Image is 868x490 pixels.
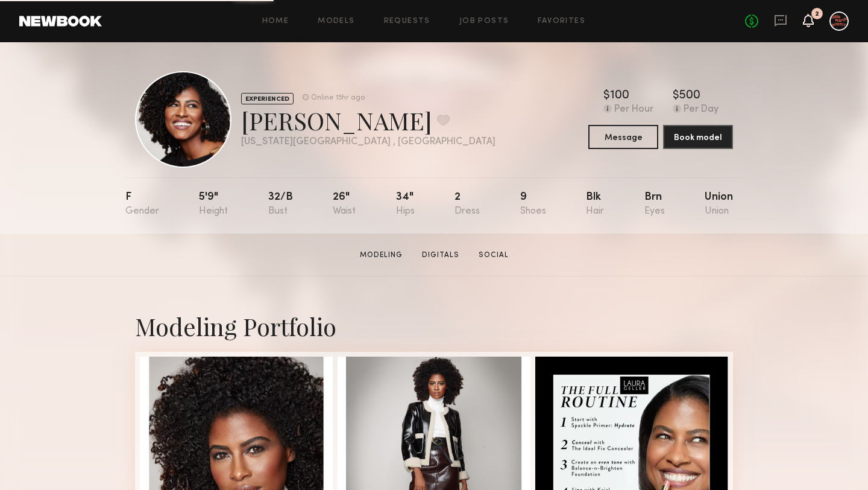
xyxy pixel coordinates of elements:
div: 5'9" [199,192,228,217]
div: 34" [396,192,415,217]
div: [PERSON_NAME] [241,104,495,136]
div: Modeling Portfolio [135,310,733,342]
button: Message [588,125,658,149]
div: Per Hour [614,104,653,115]
a: Models [318,17,354,25]
div: $ [603,90,610,102]
div: Blk [586,192,604,217]
button: Book model [663,125,733,149]
div: $ [673,90,679,102]
div: Brn [644,192,665,217]
div: EXPERIENCED [241,93,294,104]
a: Social [474,250,514,261]
div: 9 [520,192,546,217]
div: 100 [610,90,629,102]
div: F [125,192,159,217]
div: 2 [454,192,480,217]
a: Home [262,17,289,25]
div: Per Day [684,104,719,115]
a: Favorites [538,17,585,25]
div: 32/b [268,192,293,217]
div: 2 [815,11,819,17]
div: Union [705,192,733,217]
div: 500 [679,90,700,102]
a: Modeling [355,250,407,261]
a: Digitals [417,250,464,261]
div: Online 15hr ago [311,94,365,102]
a: Job Posts [459,17,509,25]
a: Requests [384,17,430,25]
div: 26" [333,192,356,217]
div: [US_STATE][GEOGRAPHIC_DATA] , [GEOGRAPHIC_DATA] [241,137,495,147]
